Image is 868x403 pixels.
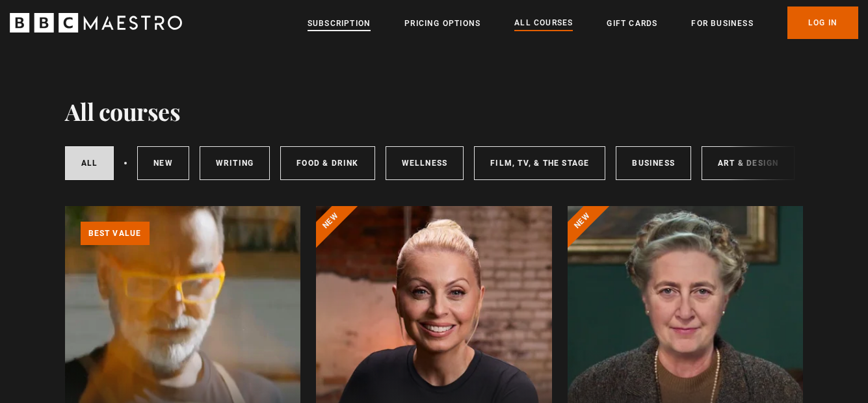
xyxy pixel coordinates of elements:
a: Subscription [308,17,371,30]
a: Business [616,146,691,180]
a: New [137,146,189,180]
a: Food & Drink [280,146,375,180]
a: Film, TV, & The Stage [474,146,605,180]
h1: All courses [65,97,181,125]
a: Gift Cards [607,17,657,30]
p: Best value [81,222,150,245]
a: All [65,146,114,180]
a: All Courses [514,16,573,31]
svg: BBC Maestro [10,13,182,32]
a: Art & Design [702,146,795,180]
a: For business [691,17,753,30]
a: Wellness [386,146,464,180]
a: Pricing Options [404,17,480,30]
a: Writing [200,146,270,180]
a: Log In [787,6,858,39]
nav: Primary [308,6,858,39]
